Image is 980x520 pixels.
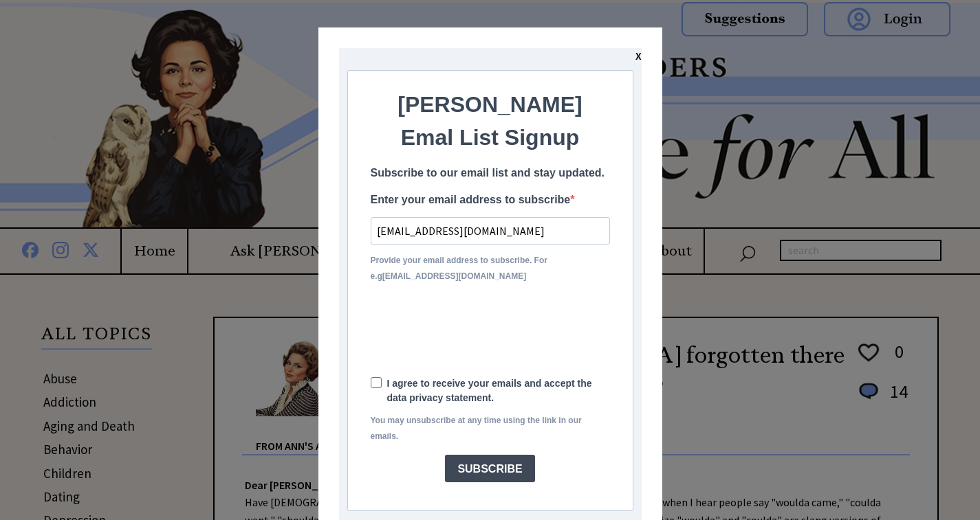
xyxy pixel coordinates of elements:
label: Provide your email address to subscribe. For e.g [EMAIL_ADDRESS][DOMAIN_NAME] [371,253,610,284]
label: Enter your email address to subscribe [371,192,610,207]
p: Subscribe to our email list and stay updated. [371,165,610,181]
p: [PERSON_NAME] [371,88,610,121]
p: Emal List Signup [371,121,610,154]
iframe: reCAPTCHA [384,302,593,355]
button: SUBSCRIBE [445,455,534,482]
span: X [635,49,642,63]
label: You may unsubscribe at any time using the link in our emails. [371,413,610,444]
p: I agree to receive your emails and accept the data privacy statement. [387,378,592,403]
input: EMAIL [371,218,609,244]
